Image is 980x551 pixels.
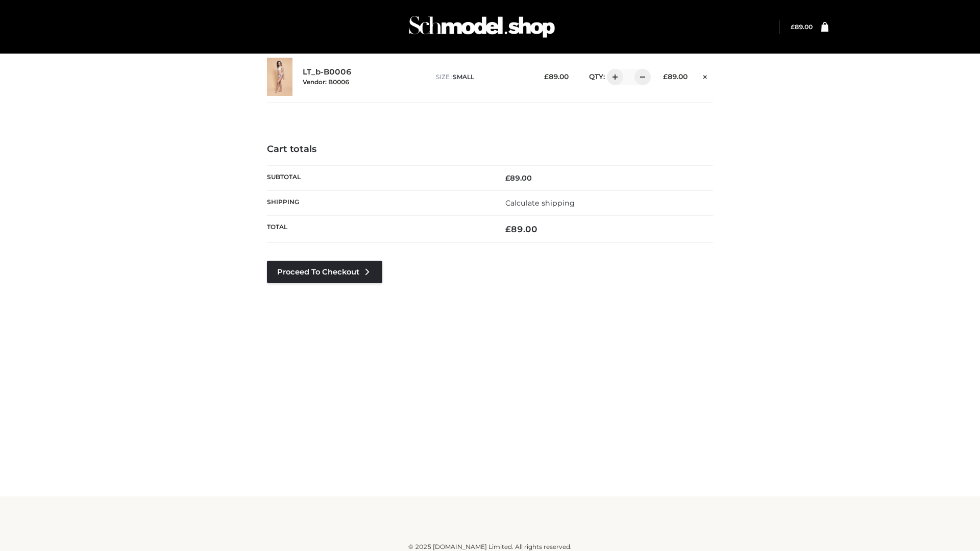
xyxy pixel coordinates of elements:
bdi: 89.00 [791,23,813,31]
a: Calculate shipping [505,198,575,208]
small: Vendor: B0006 [303,78,349,86]
span: £ [791,23,795,31]
a: LT_b-B0006 [303,67,352,77]
th: Total [267,216,490,243]
p: size : [436,72,528,82]
h4: Cart totals [267,144,713,155]
bdi: 89.00 [544,72,569,81]
span: £ [544,72,549,81]
span: SMALL [453,73,474,81]
a: Proceed to Checkout [267,261,382,283]
bdi: 89.00 [505,224,537,234]
span: £ [505,224,511,234]
span: £ [505,173,510,183]
bdi: 89.00 [505,173,532,183]
img: LT_b-B0006 - SMALL [267,58,292,96]
bdi: 89.00 [663,72,688,81]
th: Subtotal [267,165,490,190]
img: Schmodel Admin 964 [405,7,558,47]
a: £89.00 [791,23,813,31]
div: QTY: [579,69,647,85]
th: Shipping [267,190,490,215]
span: £ [663,72,668,81]
a: Remove this item [698,69,713,82]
